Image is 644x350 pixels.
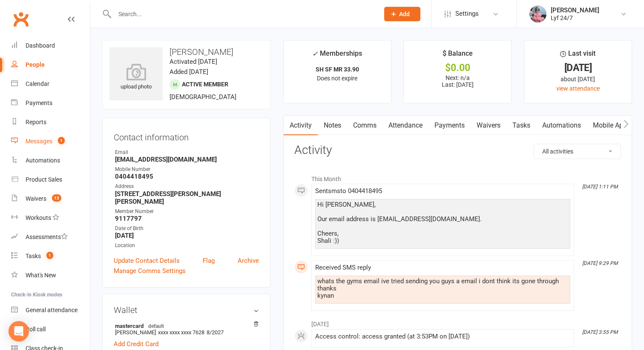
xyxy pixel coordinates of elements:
a: Payments [11,94,90,113]
div: Member Number [115,208,259,216]
div: [DATE] [532,63,624,72]
li: [DATE] [294,315,621,329]
h3: Activity [294,144,621,157]
li: This Month [294,170,621,184]
strong: 9117797 [115,215,259,222]
a: Notes [318,116,347,135]
a: view attendance [556,85,600,92]
a: Automations [11,151,90,170]
div: Address [115,182,259,191]
a: What's New [11,266,90,285]
div: Calendar [26,80,49,87]
strong: [DATE] [115,232,259,239]
a: Product Sales [11,170,90,189]
div: What's New [26,272,56,279]
div: $0.00 [411,63,503,72]
i: [DATE] 1:11 PM [582,184,618,190]
a: Tasks 1 [11,247,90,266]
a: People [11,55,90,74]
span: 1 [46,252,53,259]
div: Email [115,148,259,157]
span: 13 [52,194,61,202]
div: Waivers [26,195,46,202]
div: Tasks [26,253,41,259]
div: Messages [26,138,52,145]
div: Product Sales [26,176,62,183]
a: Tasks [506,116,536,135]
div: Mobile Number [115,165,259,174]
a: Activity [284,116,318,135]
strong: SH SF MR 33.90 [316,66,359,73]
div: $ Balance [443,48,473,63]
div: Date of Birth [115,225,259,233]
a: Add Credit Card [114,339,158,349]
a: Workouts [11,208,90,228]
div: General attendance [26,307,78,313]
div: Assessments [26,233,68,240]
span: [DEMOGRAPHIC_DATA] [170,93,236,101]
div: Location [115,242,259,250]
div: Dashboard [26,42,55,49]
span: 8/2027 [207,329,224,336]
img: thumb_image1747747990.png [529,6,546,23]
div: Open Intercom Messenger [9,321,29,341]
div: Payments [26,100,52,106]
a: Messages 1 [11,132,90,151]
a: Attendance [382,116,428,135]
div: Access control: access granted (at 3:53PM on [DATE]) [315,333,570,340]
a: Waivers 13 [11,189,90,208]
a: Mobile App [587,116,633,135]
a: Dashboard [11,36,90,55]
span: Add [399,11,410,17]
time: Activated [DATE] [170,58,217,65]
div: Roll call [26,326,46,333]
div: Automations [26,157,60,164]
a: Payments [428,116,471,135]
a: Waivers [471,116,506,135]
span: default [146,322,167,329]
a: Clubworx [10,9,32,30]
p: Next: n/a Last: [DATE] [411,74,503,88]
span: Sent sms to 0404418495 [315,187,382,195]
h3: Contact information [114,129,259,142]
time: Added [DATE] [170,68,208,76]
div: People [26,61,45,68]
a: Manage Comms Settings [114,266,186,276]
a: Reports [11,113,90,132]
a: Automations [536,116,587,135]
h3: [PERSON_NAME] [109,47,263,57]
span: Does not expire [317,75,357,82]
span: 1 [58,137,65,144]
strong: mastercard [115,322,255,329]
div: [PERSON_NAME] [551,6,599,14]
div: Lyf 24/7 [551,14,599,22]
span: Settings [455,4,479,23]
div: upload photo [109,63,163,91]
h3: Wallet [114,305,259,315]
a: Assessments [11,228,90,247]
a: Roll call [11,320,90,339]
a: General attendance kiosk mode [11,301,90,320]
strong: [STREET_ADDRESS][PERSON_NAME][PERSON_NAME] [115,190,259,205]
div: Received SMS reply [315,264,570,271]
li: [PERSON_NAME] [114,321,259,337]
a: Update Contact Details [114,256,180,266]
div: whats the gyms email ive tried sending you guys a email i dont think its gone through thanks kynan [317,278,568,299]
div: Memberships [312,48,362,64]
span: xxxx xxxx xxxx 7628 [158,329,204,336]
a: Archive [238,256,259,266]
div: Last visit [560,48,595,63]
a: Calendar [11,74,90,94]
a: Comms [347,116,382,135]
button: Add [384,7,420,21]
i: ✓ [312,50,318,58]
span: Active member [182,81,228,88]
div: Workouts [26,214,51,221]
strong: [EMAIL_ADDRESS][DOMAIN_NAME] [115,156,259,163]
i: [DATE] 9:29 PM [582,260,618,266]
i: [DATE] 3:55 PM [582,329,618,335]
div: Reports [26,119,46,125]
div: about [DATE] [532,74,624,84]
input: Search... [112,8,373,20]
div: Hi [PERSON_NAME], Our email address is [EMAIL_ADDRESS][DOMAIN_NAME]. Cheers, Shali :)) [317,201,568,245]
